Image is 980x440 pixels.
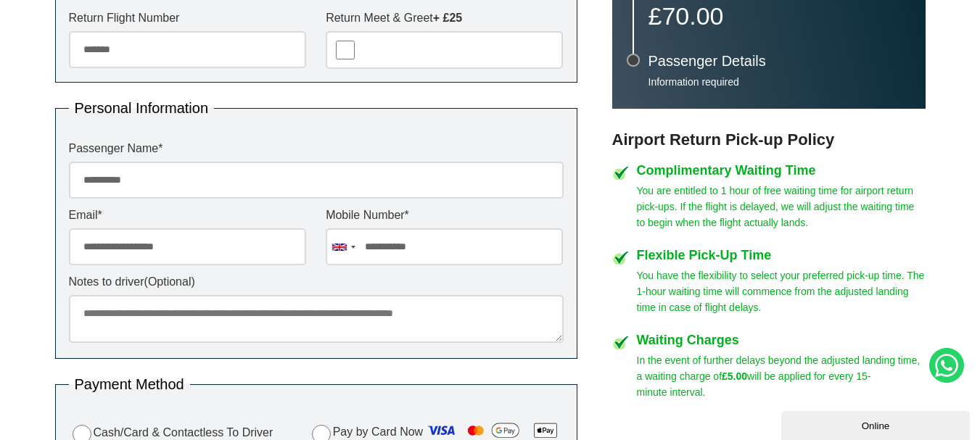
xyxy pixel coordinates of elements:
strong: + £25 [433,12,462,24]
label: Email [69,209,306,221]
span: (Optional) [144,275,195,288]
h4: Waiting Charges [637,333,926,346]
p: You are entitled to 1 hour of free waiting time for airport return pick-ups. If the flight is del... [637,183,926,231]
p: £ [648,6,911,26]
span: 70.00 [662,2,723,30]
legend: Payment Method [69,377,190,391]
h4: Flexible Pick-Up Time [637,249,926,262]
div: United Kingdom: +44 [326,229,360,265]
legend: Personal Information [69,101,215,115]
iframe: chat widget [781,408,973,440]
h3: Airport Return Pick-up Policy [612,130,926,149]
label: Return Meet & Greet [326,12,563,24]
label: Notes to driver [69,276,564,288]
label: Return Flight Number [69,12,306,24]
p: In the event of further delays beyond the adjusted landing time, a waiting charge of will be appl... [637,352,926,400]
h3: Passenger Details [648,54,911,68]
label: Passenger Name [69,143,564,154]
p: Information required [648,75,911,88]
strong: £5.00 [722,370,747,382]
h4: Complimentary Waiting Time [637,164,926,177]
p: You have the flexibility to select your preferred pick-up time. The 1-hour waiting time will comm... [637,267,926,315]
label: Mobile Number [326,209,563,221]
